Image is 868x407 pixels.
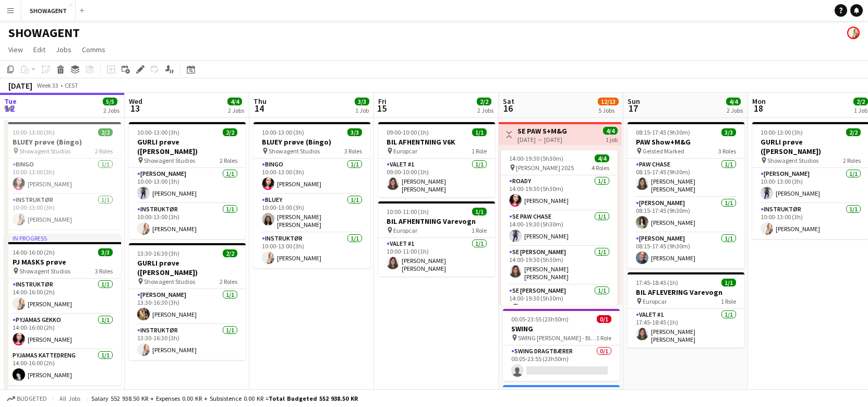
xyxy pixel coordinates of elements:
[13,128,55,136] span: 10:00-13:00 (3h)
[598,106,618,114] div: 5 Jobs
[597,315,611,323] span: 0/1
[98,128,113,136] span: 2/2
[262,128,304,136] span: 10:00-13:00 (3h)
[103,98,117,105] span: 5/5
[378,97,387,106] span: Fri
[628,233,744,268] app-card-role: [PERSON_NAME]1/108:15-17:45 (9h30m)[PERSON_NAME]
[254,159,370,194] app-card-role: BINGO1/110:00-13:00 (3h)[PERSON_NAME]
[129,243,246,360] div: 13:30-16:30 (3h)2/2GURLI prøve ([PERSON_NAME]) Showagent Studios2 Roles[PERSON_NAME]1/113:30-16:3...
[477,106,493,114] div: 2 Jobs
[628,97,640,106] span: Sun
[503,345,620,381] app-card-role: SWING Dragtbærer0/100:05-23:55 (23h50m)
[269,394,358,402] span: Total Budgeted 552 938.50 KR
[223,128,237,136] span: 2/2
[65,81,78,89] div: CEST
[636,128,690,136] span: 08:15-17:45 (9h30m)
[5,393,49,404] button: Budgeted
[254,137,370,147] h3: BLUEY prøve (Bingo)
[129,97,142,106] span: Wed
[4,194,121,230] app-card-role: INSTRUKTØR1/110:00-13:00 (3h)[PERSON_NAME]
[628,137,744,147] h3: PAW Show+M&G
[378,159,495,197] app-card-role: Valet #11/109:00-10:00 (1h)[PERSON_NAME] [PERSON_NAME] [PERSON_NAME]
[4,137,121,147] h3: BLUEY prøve (Bingo)
[503,309,620,381] app-job-card: 00:05-23:55 (23h50m)0/1SWING SWING [PERSON_NAME] - Bluey, PAW, Gurli1 RoleSWING Dragtbærer0/100:0...
[228,106,244,114] div: 2 Jobs
[606,135,618,143] div: 1 job
[129,289,246,325] app-card-role: [PERSON_NAME]1/113:30-16:30 (3h)[PERSON_NAME]
[3,102,17,114] span: 12
[501,285,618,320] app-card-role: SE [PERSON_NAME]1/114:00-19:30 (5h30m)
[377,102,387,114] span: 15
[103,106,119,114] div: 2 Jobs
[252,102,267,114] span: 14
[472,128,487,136] span: 1/1
[761,128,803,136] span: 10:00-13:00 (3h)
[378,238,495,277] app-card-role: Valet #11/110:00-11:00 (1h)[PERSON_NAME] [PERSON_NAME] [PERSON_NAME]
[378,122,495,197] app-job-card: 09:00-10:00 (1h)1/1BIL AFHENTNING V6K Europcar1 RoleValet #11/109:00-10:00 (1h)[PERSON_NAME] [PER...
[511,315,569,323] span: 00:05-23:55 (23h50m)
[347,128,362,136] span: 3/3
[378,217,495,226] h3: BIL AFHENTNING Varevogn
[254,194,370,233] app-card-role: BLUEY1/110:00-13:00 (3h)[PERSON_NAME] [PERSON_NAME]
[387,208,429,216] span: 10:00-11:00 (1h)
[472,147,487,155] span: 1 Role
[129,168,246,203] app-card-role: [PERSON_NAME]1/110:00-13:00 (3h)[PERSON_NAME]
[91,394,358,402] div: Salary 552 938.50 KR + Expenses 0.00 KR + Subsistence 0.00 KR =
[517,126,567,136] h3: SE PAW S+M&G
[98,248,113,256] span: 3/3
[355,106,369,114] div: 1 Job
[501,246,618,285] app-card-role: SE [PERSON_NAME]1/114:00-19:30 (5h30m)[PERSON_NAME] [PERSON_NAME] [PERSON_NAME]
[727,106,743,114] div: 2 Jobs
[598,98,619,105] span: 12/13
[378,137,495,147] h3: BIL AFHENTNING V6K
[393,147,417,155] span: Europcar
[144,278,195,285] span: Showagent Studios
[636,279,678,286] span: 17:45-18:45 (1h)
[220,278,237,285] span: 2 Roles
[721,128,736,136] span: 3/3
[129,325,246,360] app-card-role: INSTRUKTØR1/113:30-16:30 (3h)[PERSON_NAME]
[254,122,370,268] app-job-card: 10:00-13:00 (3h)3/3BLUEY prøve (Bingo) Showagent Studios3 RolesBINGO1/110:00-13:00 (3h)[PERSON_NA...
[21,1,76,21] button: SHOWAGENT
[129,122,246,239] app-job-card: 10:00-13:00 (3h)2/2GURLI prøve ([PERSON_NAME]) Showagent Studios2 Roles[PERSON_NAME]1/110:00-13:0...
[721,279,736,286] span: 1/1
[4,122,121,230] app-job-card: 10:00-13:00 (3h)2/2BLUEY prøve (Bingo) Showagent Studios2 RolesBINGO1/110:00-13:00 (3h)[PERSON_NA...
[387,128,429,136] span: 09:00-10:00 (1h)
[344,147,362,155] span: 3 Roles
[846,128,861,136] span: 2/2
[8,25,80,41] h1: SHOWAGENT
[603,127,618,135] span: 4/4
[501,102,514,114] span: 16
[4,234,121,242] div: In progress
[378,201,495,277] app-job-card: 10:00-11:00 (1h)1/1BIL AFHENTNING Varevogn Europcar1 RoleValet #11/110:00-11:00 (1h)[PERSON_NAME]...
[19,147,70,155] span: Showagent Studios
[129,137,246,156] h3: GURLI prøve ([PERSON_NAME])
[4,314,121,350] app-card-role: PYJAMAS GEKKO1/114:00-16:00 (2h)[PERSON_NAME]
[854,106,867,114] div: 1 Job
[628,309,744,348] app-card-role: Valet #11/117:45-18:45 (1h)[PERSON_NAME] [PERSON_NAME] [PERSON_NAME]
[472,208,487,216] span: 1/1
[254,97,267,106] span: Thu
[721,297,736,305] span: 1 Role
[137,249,179,257] span: 13:30-16:30 (3h)
[223,249,237,257] span: 2/2
[8,45,23,54] span: View
[13,248,55,256] span: 14:00-16:00 (2h)
[501,211,618,246] app-card-role: SE PAW CHASE1/114:00-19:30 (5h30m)[PERSON_NAME]
[503,97,514,106] span: Sat
[767,157,818,164] span: Showagent Studios
[501,150,618,305] app-job-card: 14:00-19:30 (5h30m)4/4 [PERSON_NAME] 20254 RolesRoady1/114:00-19:30 (5h30m)[PERSON_NAME]SE PAW CH...
[19,267,70,275] span: Showagent Studios
[518,334,596,342] span: SWING [PERSON_NAME] - Bluey, PAW, Gurli
[227,98,242,105] span: 4/4
[95,147,113,155] span: 2 Roles
[254,233,370,268] app-card-role: INSTRUKTØR1/110:00-13:00 (3h)[PERSON_NAME]
[355,98,369,105] span: 3/3
[78,43,110,56] a: Comms
[628,159,744,197] app-card-role: PAW CHASE1/108:15-17:45 (9h30m)[PERSON_NAME] [PERSON_NAME] [PERSON_NAME]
